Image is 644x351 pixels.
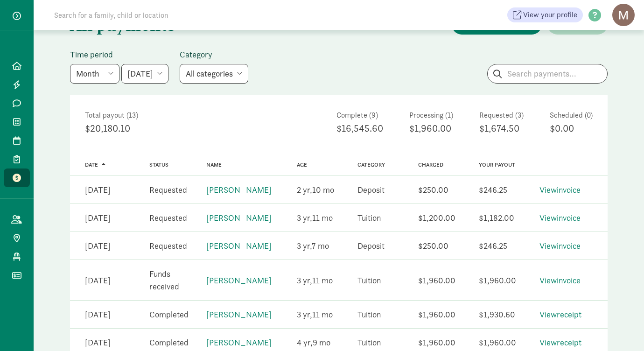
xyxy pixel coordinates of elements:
div: Tuition [357,308,381,321]
div: $1,960.00 [409,121,453,136]
div: $1,960.00 [418,274,455,287]
a: Charged [418,161,443,168]
a: [PERSON_NAME] [206,240,272,251]
div: Processing (1) [409,110,453,121]
a: Date [85,161,105,168]
div: [DATE] [85,274,111,287]
div: Tuition [357,274,381,287]
div: [DATE] [85,308,111,321]
input: Search payments... [488,64,607,83]
div: Deposit [357,239,385,252]
div: $250.00 [418,183,448,196]
a: View your profile [507,7,583,22]
div: Requested (3) [479,110,524,121]
div: $1,960.00 [418,336,455,349]
div: $1,960.00 [479,336,516,349]
span: Funds received [149,268,179,292]
span: 4 [297,337,313,348]
a: Name [206,161,222,168]
a: Viewreceipt [539,337,581,348]
span: 3 [297,240,312,251]
span: Requested [149,184,187,195]
input: Search for a family, child or location [49,6,310,24]
span: Date [85,161,98,168]
a: Viewinvoice [539,275,581,286]
a: [PERSON_NAME] [206,337,272,348]
span: 10 [312,184,334,195]
div: [DATE] [85,336,111,349]
div: $250.00 [418,239,448,252]
a: Your payout [479,161,515,168]
span: 11 [312,212,333,223]
a: [PERSON_NAME] [206,275,272,286]
span: Completed [149,337,189,348]
div: Scheduled (0) [550,110,593,121]
a: Status [149,161,168,168]
div: [DATE] [85,183,111,196]
div: Total payout (13) [85,110,310,121]
div: [DATE] [85,211,111,224]
div: $1,960.00 [479,274,516,287]
a: Viewinvoice [539,240,581,251]
span: 7 [312,240,329,251]
div: $1,200.00 [418,211,455,224]
div: Deposit [357,183,385,196]
span: View your profile [523,9,577,21]
a: [PERSON_NAME] [206,212,272,223]
div: Tuition [357,336,381,349]
div: $1,930.60 [479,308,515,321]
span: Requested [149,212,187,223]
label: Category [180,49,248,60]
span: Completed [149,309,189,320]
a: [PERSON_NAME] [206,184,272,195]
div: $0.00 [550,121,593,136]
span: 11 [312,275,333,286]
div: [DATE] [85,239,111,252]
div: $246.25 [479,183,507,196]
a: Viewreceipt [539,309,581,320]
a: Age [297,161,307,168]
span: Requested [149,240,187,251]
a: [PERSON_NAME] [206,309,272,320]
div: Complete (9) [336,110,383,121]
div: $246.25 [479,239,507,252]
a: Viewinvoice [539,212,581,223]
a: Viewinvoice [539,184,581,195]
div: $1,674.50 [479,121,524,136]
span: 3 [297,275,312,286]
label: Time period [70,49,168,60]
div: $16,545.60 [336,121,383,136]
span: 3 [297,309,312,320]
iframe: Chat Widget [597,306,644,351]
div: $1,182.00 [479,211,514,224]
a: Category [357,161,385,168]
span: 9 [313,337,330,348]
div: $20,180.10 [85,121,310,136]
div: $1,960.00 [418,308,455,321]
span: 11 [312,309,333,320]
div: Tuition [357,211,381,224]
span: 3 [297,212,312,223]
span: 2 [297,184,312,195]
